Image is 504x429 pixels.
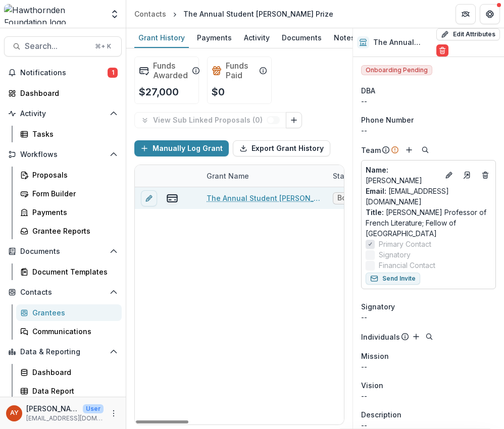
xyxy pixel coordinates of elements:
p: -- [361,391,496,401]
span: DBA [361,85,375,96]
div: -- [361,96,496,106]
div: Form Builder [32,188,114,199]
button: Search [419,144,431,156]
span: Board Approved [337,194,392,202]
div: Grantee Reports [32,226,114,236]
span: Primary Contact [379,239,431,249]
button: Partners [456,4,476,24]
a: Payments [16,204,122,221]
span: Documents [20,247,106,256]
div: ⌘ + K [93,41,113,52]
a: Dashboard [4,85,122,101]
p: -- [361,361,496,372]
button: Deletes [479,169,491,181]
div: Payments [193,30,236,45]
button: More [108,407,120,419]
span: Activity [20,110,106,118]
div: Status [327,165,402,187]
a: Document Templates [16,263,122,280]
div: Document Templates [32,266,114,277]
span: Workflows [20,150,106,159]
h2: The Annual Student [PERSON_NAME] Prize [373,38,432,47]
span: Onboarding Pending [361,65,432,75]
button: Search... [4,36,122,57]
span: Name : [366,166,388,174]
span: Mission [361,351,389,361]
button: Send Invite [366,273,420,285]
div: -- [361,312,496,323]
div: Dashboard [20,88,114,98]
img: Hawthornden Foundation logo [4,4,104,24]
a: Form Builder [16,185,122,202]
p: $0 [212,84,225,99]
span: Description [361,409,401,420]
button: Open Workflows [4,146,122,163]
div: Payments [32,207,114,218]
div: Andreas Yuíza [10,410,19,416]
a: Documents [278,28,326,48]
span: Phone Number [361,115,414,125]
button: Open Contacts [4,284,122,300]
a: Proposals [16,167,122,183]
a: Name: [PERSON_NAME] [366,165,439,186]
div: Communications [32,326,114,337]
a: Data Report [16,383,122,399]
p: Team [361,145,381,155]
span: Signatory [379,249,411,260]
div: Dashboard [32,367,114,378]
button: Manually Log Grant [134,140,229,156]
span: Data & Reporting [20,348,106,356]
span: Notifications [20,69,108,77]
a: Communications [16,323,122,340]
div: Grant Name [200,171,255,181]
div: The Annual Student [PERSON_NAME] Prize [183,9,333,19]
div: -- [361,125,496,136]
div: Contacts [134,9,166,19]
div: Data Report [32,386,114,396]
p: User [83,404,104,413]
span: Search... [25,41,89,51]
span: Title : [366,208,384,217]
p: [PERSON_NAME] [26,403,79,414]
div: Grant History [134,30,189,45]
button: Edit Attributes [436,28,500,40]
button: Export Grant History [233,140,330,156]
p: Individuals [361,332,400,342]
h2: Funds Paid [226,61,255,80]
div: Activity [240,30,274,45]
button: Delete [436,44,448,57]
button: Open Documents [4,243,122,259]
button: view-payments [166,192,178,204]
div: Documents [278,30,326,45]
p: View Sub Linked Proposals ( 0 ) [153,116,267,125]
button: Search [423,331,435,343]
div: Grant Name [200,165,327,187]
div: Tasks [32,129,114,139]
a: Activity [240,28,274,48]
span: Vision [361,380,383,391]
p: [EMAIL_ADDRESS][DOMAIN_NAME] [26,414,104,423]
p: $27,000 [139,84,179,99]
span: Contacts [20,288,106,297]
a: Notes [330,28,359,48]
a: Email: [EMAIL_ADDRESS][DOMAIN_NAME] [366,186,491,207]
button: Edit [443,169,455,181]
button: Add [410,331,422,343]
button: Open Data & Reporting [4,344,122,360]
span: Signatory [361,301,395,312]
div: Proposals [32,170,114,180]
a: Go to contact [459,167,475,183]
a: Contacts [130,7,170,21]
a: Tasks [16,126,122,142]
button: Notifications1 [4,65,122,81]
span: 1 [108,68,118,78]
h2: Funds Awarded [153,61,188,80]
button: Open entity switcher [108,4,122,24]
a: Dashboard [16,364,122,381]
button: Add [403,144,415,156]
div: Notes [330,30,359,45]
a: Grant History [134,28,189,48]
button: Open Activity [4,105,122,122]
p: [PERSON_NAME] Professor of French Literature; Fellow of [GEOGRAPHIC_DATA] [366,207,491,239]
